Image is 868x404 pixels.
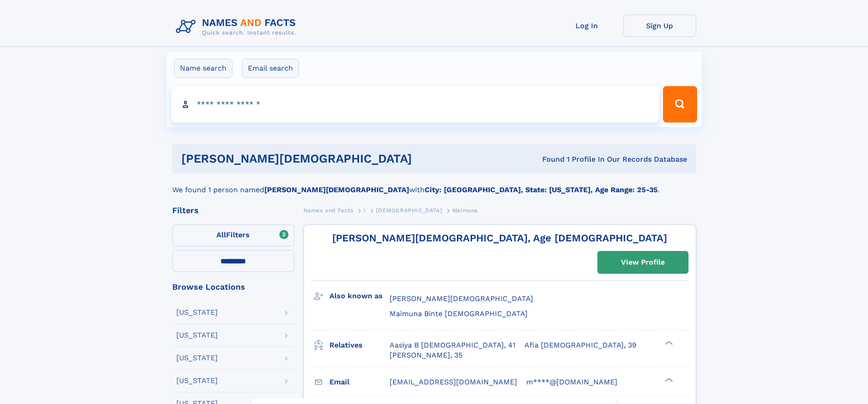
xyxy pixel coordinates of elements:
img: Logo Names and Facts [172,15,303,39]
a: [PERSON_NAME], 35 [390,350,462,360]
a: Names and Facts [303,205,354,216]
span: Maimuna [452,207,478,214]
label: Name search [174,59,232,78]
div: [US_STATE] [176,354,218,362]
div: [US_STATE] [176,309,218,316]
div: ❯ [663,340,673,346]
span: [PERSON_NAME][DEMOGRAPHIC_DATA] [390,294,533,303]
input: search input [171,86,659,123]
span: [DEMOGRAPHIC_DATA] [376,207,442,214]
label: Filters [172,225,294,246]
div: View Profile [621,252,665,273]
div: [US_STATE] [176,332,218,339]
span: Maimuna Binte [DEMOGRAPHIC_DATA] [390,309,528,318]
span: [EMAIL_ADDRESS][DOMAIN_NAME] [390,378,517,386]
b: [PERSON_NAME][DEMOGRAPHIC_DATA] [264,185,409,194]
span: All [216,230,226,239]
a: [PERSON_NAME][DEMOGRAPHIC_DATA], Age [DEMOGRAPHIC_DATA] [332,232,667,244]
div: Filters [172,206,294,215]
label: Email search [242,59,299,78]
a: Aasiya B [DEMOGRAPHIC_DATA], 41 [390,340,515,350]
a: [DEMOGRAPHIC_DATA] [376,205,442,216]
h3: Also known as [329,288,390,304]
div: [US_STATE] [176,377,218,384]
div: We found 1 person named with . [172,174,696,195]
h3: Relatives [329,338,390,353]
div: ❯ [663,377,673,383]
div: Found 1 Profile In Our Records Database [477,154,687,164]
a: Sign Up [623,15,696,37]
h1: [PERSON_NAME][DEMOGRAPHIC_DATA] [181,153,477,164]
b: City: [GEOGRAPHIC_DATA], State: [US_STATE], Age Range: 25-35 [425,185,657,194]
a: Log In [550,15,623,37]
button: Search Button [663,86,697,123]
div: Browse Locations [172,283,294,291]
a: Afia [DEMOGRAPHIC_DATA], 39 [524,340,637,350]
a: I [364,205,366,216]
h3: Email [329,374,390,390]
span: I [364,207,366,214]
a: View Profile [598,251,688,273]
